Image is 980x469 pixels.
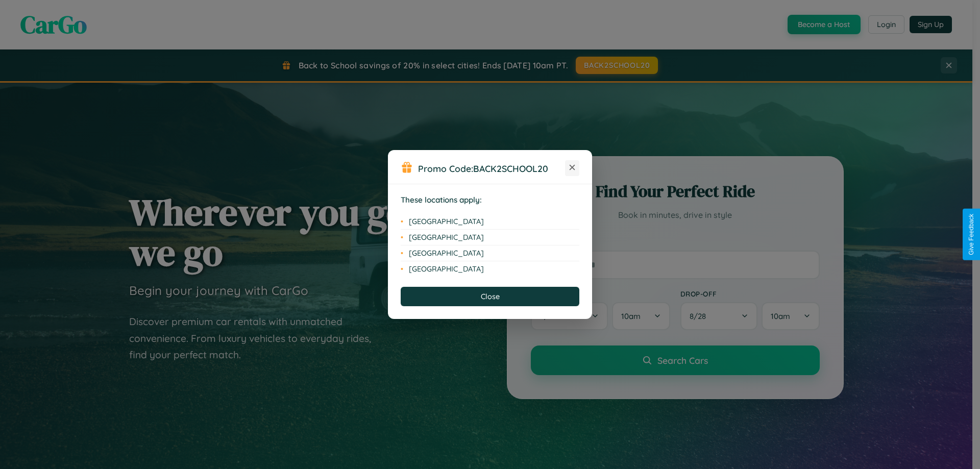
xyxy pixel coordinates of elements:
b: BACK2SCHOOL20 [473,163,548,174]
strong: These locations apply: [401,195,482,205]
li: [GEOGRAPHIC_DATA] [401,214,579,230]
h3: Promo Code: [418,163,565,174]
li: [GEOGRAPHIC_DATA] [401,261,579,277]
li: [GEOGRAPHIC_DATA] [401,230,579,245]
button: Close [401,287,579,306]
li: [GEOGRAPHIC_DATA] [401,245,579,261]
div: Give Feedback [968,214,975,255]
